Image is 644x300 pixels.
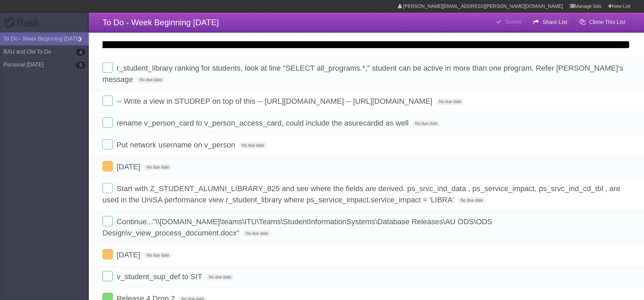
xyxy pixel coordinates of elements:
b: Clone This List [589,19,625,25]
span: rename v_person_card to v_person_access_card, could include the asurecardid as well [117,119,410,127]
span: r_student_library ranking for students, look at line "SELECT all_programs.*," student can be acti... [102,64,623,84]
b: 4 [76,49,85,56]
b: Share List [543,19,567,25]
span: Put network username on v_person [117,141,237,149]
label: Done [102,249,113,259]
span: [DATE] [117,251,142,259]
span: To Do - Week Beginning [DATE] [102,18,219,27]
span: Continue..."\\[DOMAIN_NAME]\teams\ITU\Teams\StudentInformationSystems\Database Releases\AU ODS\OD... [102,217,492,237]
label: Done [102,117,113,128]
span: [DATE] [117,162,142,171]
b: 5 [76,62,85,69]
b: Saved [505,19,521,25]
label: Done [102,271,113,281]
label: Done [102,62,113,73]
button: Clone This List [574,16,630,28]
label: Done [102,96,113,106]
label: Done [102,183,113,193]
span: No due date [412,120,440,127]
label: Done [102,139,113,149]
label: Done [102,161,113,171]
span: No due date [458,197,485,203]
span: No due date [243,230,271,237]
span: No due date [144,164,172,170]
span: No due date [206,274,234,280]
span: No due date [137,77,164,83]
div: Flask [3,17,44,29]
span: No due date [239,142,267,148]
span: v_student_sup_def to SIT [117,272,204,281]
span: -- Write a view in STUDREP on top of this -- [URL][DOMAIN_NAME] -- [URL][DOMAIN_NAME] [117,97,434,105]
label: Done [102,216,113,226]
button: Share List [527,16,573,28]
span: Start with Z_STUDENT_ALUMNI_LIBRARY_825 and see where the fields are derived. ps_srvc_ind_data , ... [102,184,620,204]
span: No due date [436,99,464,105]
span: No due date [144,252,172,258]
